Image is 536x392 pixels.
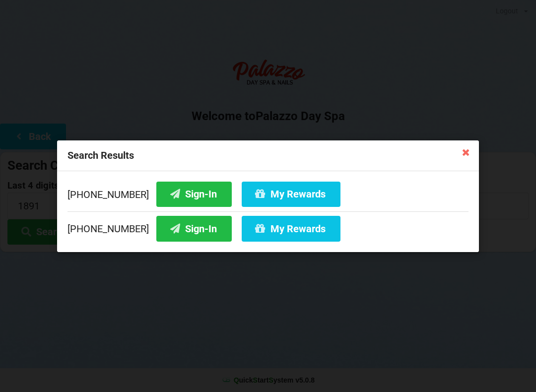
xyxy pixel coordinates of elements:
button: My Rewards [242,181,340,206]
div: Search Results [57,140,479,171]
button: Sign-In [156,181,232,206]
div: [PHONE_NUMBER] [67,181,469,211]
button: My Rewards [242,216,340,241]
button: Sign-In [156,216,232,241]
div: [PHONE_NUMBER] [67,211,469,241]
